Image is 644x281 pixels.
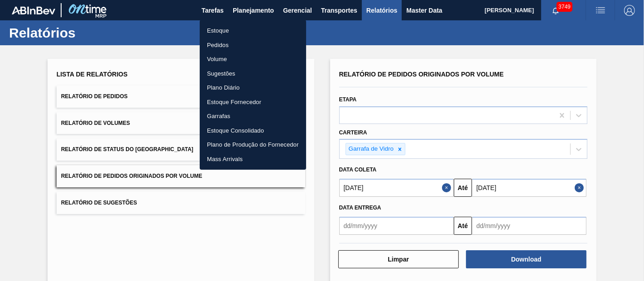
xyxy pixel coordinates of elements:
a: Estoque [200,24,306,38]
a: Plano de Produção do Fornecedor [200,138,306,152]
a: Volume [200,52,306,67]
a: Plano Diário [200,81,306,95]
a: Pedidos [200,38,306,52]
a: Mass Arrivals [200,152,306,167]
a: Estoque Consolidado [200,124,306,138]
a: Sugestões [200,67,306,81]
a: Garrafas [200,109,306,124]
a: Estoque Fornecedor [200,95,306,110]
